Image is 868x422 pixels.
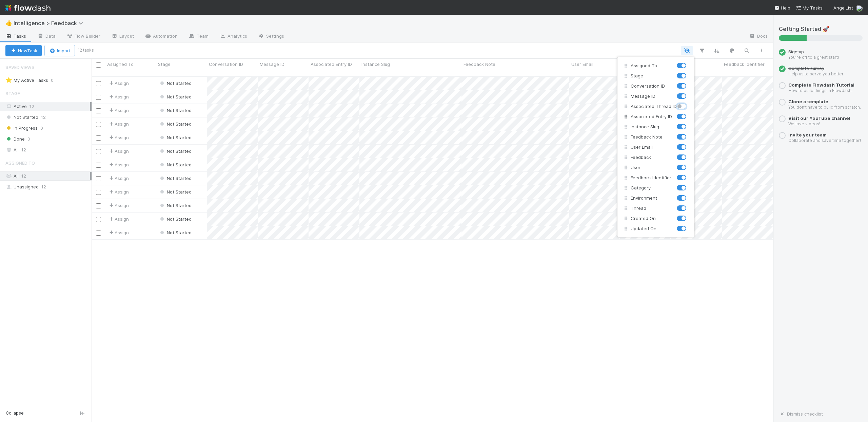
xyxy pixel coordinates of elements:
div: Stage [629,72,677,79]
div: Instance Slug [629,123,677,130]
div: User Email [629,144,677,150]
div: Feedback [629,154,677,161]
div: User [629,164,677,171]
div: Message ID [629,93,677,99]
div: Feedback Note [629,133,677,140]
div: Category [629,184,677,191]
div: Environment [629,195,677,201]
div: Updated On [629,225,677,232]
div: Associated Entry ID [629,113,677,120]
div: Thread [629,205,677,212]
div: Created On [629,215,677,222]
div: Assigned To [629,62,677,69]
div: Feedback Identifier [629,174,677,181]
div: Associated Thread ID [629,103,677,110]
div: Conversation ID [629,82,677,89]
